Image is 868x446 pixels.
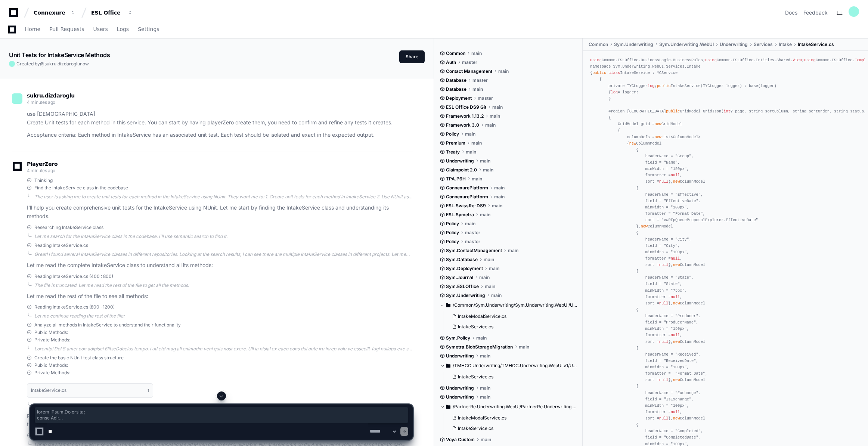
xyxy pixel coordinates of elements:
[93,27,108,31] span: Users
[440,360,577,372] button: /TMHCC.Underwriting/TMHCC.Underwriting.WebUi.v1/Underwriting/Services/Intake
[465,239,480,245] span: master
[446,275,473,281] span: Sym.Journal
[754,41,773,47] span: Services
[446,266,483,272] span: Sym.Deployment
[446,361,450,370] svg: Directory
[492,104,503,110] span: main
[659,179,669,184] span: null
[472,77,488,83] span: master
[49,21,84,38] a: Pull Requests
[446,149,460,155] span: Treaty
[720,41,748,47] span: Underwriting
[27,93,75,99] span: sukru.dizdaroglu
[446,221,459,227] span: Policy
[485,122,496,128] span: main
[471,50,482,56] span: main
[138,21,159,38] a: Settings
[671,256,680,261] span: null
[673,340,680,344] span: new
[446,248,502,254] span: Sym.ContactManagement
[44,61,80,66] span: sukru.dizdaroglu
[673,179,680,184] span: new
[80,61,89,66] span: now
[446,77,466,83] span: Database
[27,261,413,270] p: Let me read the complete IntakeService class to understand all its methods:
[49,27,84,31] span: Pull Requests
[508,248,518,254] span: main
[446,50,465,56] span: Common
[485,284,495,289] span: main
[27,99,55,105] span: 4 minutes ago
[27,204,413,221] p: I'll help you create comprehensive unit tests for the IntakeService using NUnit. Let me start by ...
[37,409,406,421] span: lorem IPsum.Dolorsita; conse Adi; elits Doeius; tempo Incidi.Utlaboreetd.Magnaal; enima Minimv.Qu...
[489,266,499,272] span: main
[34,185,128,191] span: Find the IntakeService class in the codebase
[611,90,617,95] span: log
[446,257,478,263] span: Sym.Database
[446,59,456,65] span: Auth
[480,158,490,164] span: main
[723,109,730,114] span: int
[483,167,493,173] span: main
[453,363,577,369] span: /TMHCC.Underwriting/TMHCC.Underwriting.WebUi.v1/Underwriting/Services/Intake
[449,322,573,332] button: IntakeService.cs
[88,6,136,19] button: ESL Office
[629,141,636,146] span: new
[449,372,573,382] button: IntakeService.cs
[40,61,44,66] span: @
[34,362,68,368] span: Public Methods:
[34,329,68,335] span: Public Methods:
[465,131,475,137] span: main
[641,224,648,229] span: new
[34,224,103,230] span: Researching IntakeService class
[659,340,669,344] span: null
[458,324,493,330] span: IntakeService.cs
[519,344,529,350] span: main
[491,292,502,298] span: main
[659,263,669,267] span: null
[479,275,490,281] span: main
[671,333,680,337] span: null
[34,251,413,257] div: Great! I found several IntakeService classes in different repositories. Looking at the search res...
[93,21,108,38] a: Users
[484,257,494,263] span: main
[446,113,484,119] span: Framework 1.13.2
[446,239,459,245] span: Policy
[446,176,466,182] span: TPA.P6H
[34,304,115,310] span: Reading IntakeService.cs (800 : 1200)
[446,95,472,101] span: Deployment
[34,313,413,319] div: Let me continue reading the rest of the file:
[471,140,482,146] span: main
[446,140,465,146] span: Premium
[666,109,680,114] span: public
[494,194,505,200] span: main
[492,203,502,209] span: main
[589,41,608,47] span: Common
[458,374,493,380] span: IntakeService.cs
[655,122,661,126] span: new
[785,9,797,16] a: Docs
[34,233,413,239] div: Let me search for the IntakeService class in the codebase. I'll use semantic search to find it.
[27,131,413,139] p: Acceptance criteria: Each method in IntakeService has an associated unit test. Each test should b...
[446,167,477,173] span: Claimpoint 2.0
[659,378,669,382] span: null
[446,203,486,209] span: ESL.SwissRe-DS9
[27,383,153,397] button: IntakeService.cs1
[117,27,129,31] span: Logs
[34,242,88,248] span: Reading IntakeService.cs
[608,71,620,75] span: class
[476,335,487,341] span: main
[446,158,474,164] span: Underwriting
[399,50,425,63] button: Share
[446,335,470,341] span: Sym.Policy
[458,313,506,319] span: IntakeModalService.cs
[446,353,474,359] span: Underwriting
[27,162,58,166] span: PlayerZero
[117,21,129,38] a: Logs
[446,104,486,110] span: ESL Office DS9 Git
[25,27,40,31] span: Home
[673,263,680,267] span: new
[705,58,717,62] span: using
[34,282,413,288] div: The file is truncated. Let me read the rest of the file to get all the methods:
[466,149,476,155] span: main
